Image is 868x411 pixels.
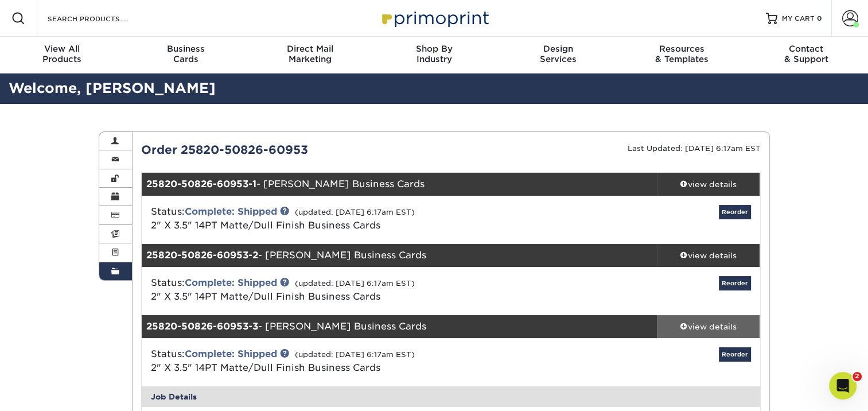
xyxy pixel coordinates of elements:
[295,350,415,359] small: (updated: [DATE] 6:17am EST)
[496,44,620,64] div: Services
[628,144,761,153] small: Last Updated: [DATE] 6:17am EST
[248,44,372,64] div: Marketing
[744,37,868,73] a: Contact& Support
[142,276,554,304] div: Status:
[719,276,751,290] a: Reorder
[142,205,554,232] div: Status:
[248,37,372,73] a: Direct MailMarketing
[3,376,98,407] iframe: Google Customer Reviews
[620,44,744,54] span: Resources
[185,348,277,359] a: Complete: Shipped
[657,315,760,338] a: view details
[372,44,496,64] div: Industry
[620,37,744,73] a: Resources& Templates
[151,362,380,373] a: 2" X 3.5" 14PT Matte/Dull Finish Business Cards
[248,44,372,54] span: Direct Mail
[620,44,744,64] div: & Templates
[295,208,415,216] small: (updated: [DATE] 6:17am EST)
[657,250,760,261] div: view details
[377,6,492,30] img: Primoprint
[657,321,760,332] div: view details
[151,291,380,302] a: 2" X 3.5" 14PT Matte/Dull Finish Business Cards
[657,244,760,267] a: view details
[744,44,868,54] span: Contact
[719,205,751,219] a: Reorder
[133,141,451,158] div: Order 25820-50826-60953
[372,37,496,73] a: Shop ByIndustry
[295,279,415,288] small: (updated: [DATE] 6:17am EST)
[124,44,248,54] span: Business
[372,44,496,54] span: Shop By
[719,347,751,362] a: Reorder
[744,44,868,64] div: & Support
[853,372,862,381] span: 2
[142,386,760,407] div: Job Details
[829,372,857,400] iframe: Intercom live chat
[185,277,277,288] a: Complete: Shipped
[657,173,760,196] a: view details
[817,14,822,22] span: 0
[124,44,248,64] div: Cards
[142,173,657,196] div: - [PERSON_NAME] Business Cards
[151,220,380,231] a: 2" X 3.5" 14PT Matte/Dull Finish Business Cards
[496,44,620,54] span: Design
[146,321,258,332] strong: 25820-50826-60953-3
[46,11,158,25] input: SEARCH PRODUCTS.....
[142,244,657,267] div: - [PERSON_NAME] Business Cards
[782,14,815,24] span: MY CART
[142,347,554,375] div: Status:
[657,179,760,190] div: view details
[496,37,620,73] a: DesignServices
[146,179,256,189] strong: 25820-50826-60953-1
[146,250,258,261] strong: 25820-50826-60953-2
[185,206,277,217] a: Complete: Shipped
[124,37,248,73] a: BusinessCards
[142,315,657,338] div: - [PERSON_NAME] Business Cards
